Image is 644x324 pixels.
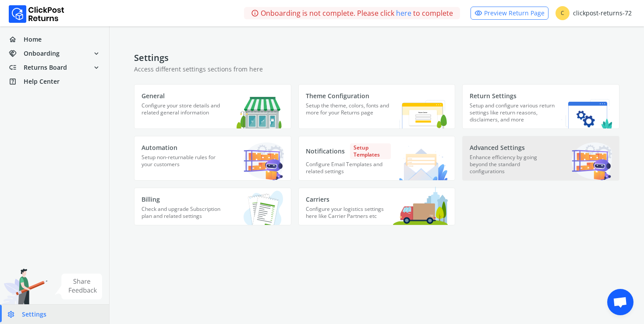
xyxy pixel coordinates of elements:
[474,7,482,19] span: visibility
[9,75,24,88] span: help_center
[24,77,60,86] span: Help Center
[5,75,104,88] a: help_centerHelp Center
[9,5,64,23] img: Logo
[142,206,227,225] p: Check and upgrade Subscription plan and related settings
[9,47,24,60] span: handshake
[391,90,448,128] img: Theme Configuration
[306,143,391,159] p: Notifications
[470,102,555,128] p: Setup and configure various return settings like return reasons, disclaimers, and more
[306,206,391,225] p: Configure your logistics settings here like Carrier Partners etc
[471,7,548,20] a: visibilityPreview Return Page
[244,142,284,180] img: Automation
[244,7,460,19] div: Onboarding is not complete. Please click to complete
[22,310,46,319] span: Settings
[350,143,391,159] span: Setup Templates
[55,274,103,299] img: share feedback
[556,6,632,20] div: clickpost-returns-72
[92,47,100,60] span: expand_more
[306,92,391,100] p: Theme Configuration
[142,92,227,100] p: General
[470,143,555,152] p: Advanced Settings
[230,188,284,225] img: Billing
[572,142,612,180] img: Advanced Settings
[134,65,619,74] p: Access different settings sections from here
[134,53,619,63] h4: Settings
[607,289,633,315] div: Open chat
[24,35,42,44] span: Home
[306,195,391,204] p: Carriers
[7,308,22,320] span: settings
[470,92,555,100] p: Return Settings
[92,61,100,74] span: expand_more
[142,195,227,204] p: Billing
[142,102,227,124] p: Configure your store details and related general information
[142,143,227,152] p: Automation
[9,61,24,74] span: low_priority
[5,33,104,46] a: homeHome
[9,33,24,46] span: home
[562,99,612,128] img: Return Settings
[393,187,448,225] img: Carriers
[237,93,284,128] img: General
[306,102,391,124] p: Setup the theme, colors, fonts and more for your Returns page
[556,6,570,20] span: C
[24,63,67,72] span: Returns Board
[251,7,259,19] span: info
[470,154,555,180] p: Enhance efficiency by going beyond the standard configurations
[398,146,448,180] img: Notifications
[24,49,60,58] span: Onboarding
[142,154,227,176] p: Setup non-returnable rules for your customers
[396,8,411,18] a: here
[306,161,391,180] p: Configure Email Templates and related settings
